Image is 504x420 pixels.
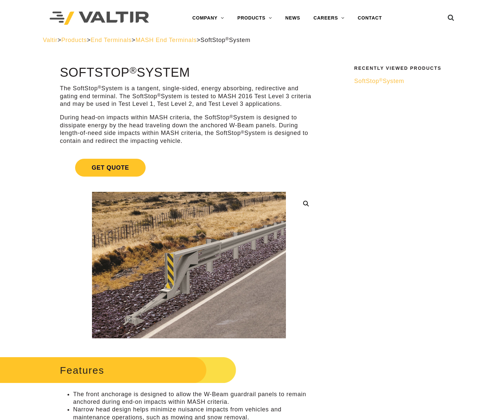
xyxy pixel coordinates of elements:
h2: Recently Viewed Products [354,66,457,71]
a: Products [61,37,87,43]
span: SoftStop System [354,78,404,84]
sup: ® [129,65,137,75]
sup: ® [157,93,161,98]
a: Valtir [43,37,57,43]
a: Get Quote [60,151,318,185]
li: The front anchorage is designed to allow the W-Beam guardrail panels to remain anchored during en... [73,391,318,406]
sup: ® [241,130,245,135]
a: PRODUCTS [231,12,279,25]
p: The SoftStop System is a tangent, single-sided, energy absorbing, redirective and gating end term... [60,85,318,108]
sup: ® [98,85,102,90]
img: Valtir [50,12,149,25]
h1: SoftStop System [60,66,318,80]
sup: ® [379,77,383,82]
a: SoftStop®System [354,77,457,85]
span: Get Quote [75,159,146,177]
a: CAREERS [307,12,351,25]
sup: ® [230,114,233,119]
a: MASH End Terminals [135,37,197,43]
a: NEWS [279,12,307,25]
sup: ® [225,36,229,41]
span: SoftStop System [201,37,251,43]
a: End Terminals [91,37,132,43]
a: COMPANY [186,12,231,25]
p: During head-on impacts within MASH criteria, the SoftStop System is designed to dissipate energy ... [60,114,318,145]
div: > > > > [43,36,461,44]
a: CONTACT [351,12,389,25]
